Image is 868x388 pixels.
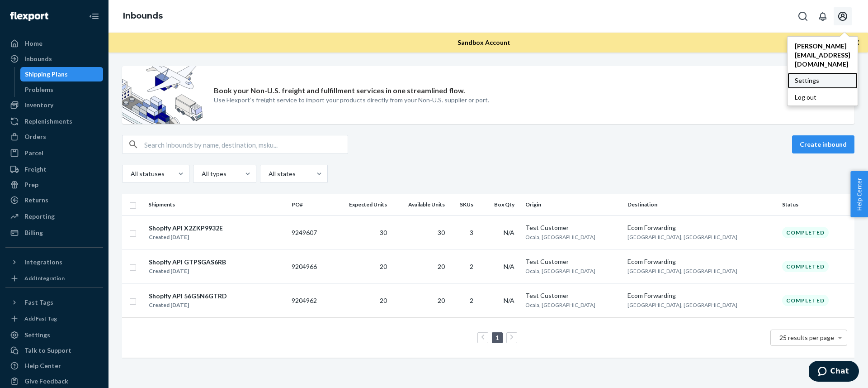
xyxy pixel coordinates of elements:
[5,98,103,112] a: Inventory
[288,216,331,249] td: 9249607
[380,263,387,270] span: 20
[123,11,163,21] a: Inbounds
[149,224,223,233] div: Shopify API X2ZKP9932E
[24,132,46,141] div: Orders
[149,258,226,267] div: Shopify API GTPSGAS6RB
[149,301,227,310] div: Created [DATE]
[24,346,71,355] div: Talk to Support
[25,70,68,79] div: Shipping Plans
[778,194,854,216] th: Status
[481,194,522,216] th: Box Qty
[116,3,170,29] ol: breadcrumbs
[24,101,53,110] div: Inventory
[627,234,737,240] span: [GEOGRAPHIC_DATA], [GEOGRAPHIC_DATA]
[850,171,868,217] span: Help Center
[24,298,53,307] div: Fast Tags
[627,268,737,274] span: [GEOGRAPHIC_DATA], [GEOGRAPHIC_DATA]
[149,292,227,301] div: Shopify API 56G5N6GTRD
[788,38,858,72] a: [PERSON_NAME][EMAIL_ADDRESS][DOMAIN_NAME]
[782,261,829,272] div: Completed
[24,54,52,63] div: Inbounds
[24,377,68,386] div: Give Feedback
[5,273,103,284] a: Add Integration
[24,180,38,189] div: Prep
[201,169,202,178] input: All types
[783,88,830,101] button: Watch video
[144,135,348,153] input: Search inbounds by name, destination, msku...
[782,295,829,306] div: Completed
[788,72,858,89] a: Settings
[809,361,859,383] iframe: Opens a widget where you can chat to one of our agents
[214,96,489,105] p: Use Flexport’s freight service to import your products directly from your Non-U.S. supplier or port.
[438,297,445,304] span: 20
[504,229,514,236] span: N/A
[24,212,55,221] div: Reporting
[627,291,775,300] div: Ecom Forwarding
[788,89,855,105] button: Log out
[5,209,103,224] a: Reporting
[5,146,103,160] a: Parcel
[627,257,775,266] div: Ecom Forwarding
[20,82,104,97] a: Problems
[448,194,481,216] th: SKUs
[85,7,103,25] button: Close Navigation
[5,343,103,358] button: Talk to Support
[380,229,387,236] span: 30
[24,39,42,48] div: Home
[522,194,624,216] th: Origin
[24,331,50,340] div: Settings
[525,268,595,274] span: Ocala, [GEOGRAPHIC_DATA]
[5,313,103,324] a: Add Fast Tag
[504,297,514,304] span: N/A
[627,223,775,232] div: Ecom Forwarding
[149,233,223,242] div: Created [DATE]
[214,86,465,96] p: Book your Non-U.S. freight and fulfillment services in one streamlined flow.
[10,12,48,21] img: Flexport logo
[5,359,103,373] a: Help Center
[331,194,391,216] th: Expected Units
[24,117,72,126] div: Replenishments
[5,52,103,66] a: Inbounds
[24,196,48,205] div: Returns
[145,194,288,216] th: Shipments
[24,258,62,267] div: Integrations
[5,255,103,269] button: Integrations
[470,263,473,270] span: 2
[24,165,47,174] div: Freight
[149,267,226,276] div: Created [DATE]
[24,361,61,370] div: Help Center
[5,225,103,240] a: Billing
[525,291,620,300] div: Test Customer
[5,295,103,310] button: Fast Tags
[5,36,103,51] a: Home
[624,194,778,216] th: Destination
[380,297,387,304] span: 20
[525,234,595,240] span: Ocala, [GEOGRAPHIC_DATA]
[391,194,448,216] th: Available Units
[24,148,43,158] div: Parcel
[814,7,832,25] button: Open notifications
[268,169,269,178] input: All states
[130,169,131,178] input: All statuses
[794,7,812,25] button: Open Search Box
[627,302,737,308] span: [GEOGRAPHIC_DATA], [GEOGRAPHIC_DATA]
[5,114,103,129] a: Replenishments
[5,177,103,192] a: Prep
[438,263,445,270] span: 20
[24,274,65,282] div: Add Integration
[792,135,854,153] button: Create inbound
[470,297,473,304] span: 2
[834,7,852,25] button: Open account menu
[782,227,829,238] div: Completed
[795,42,850,69] span: [PERSON_NAME][EMAIL_ADDRESS][DOMAIN_NAME]
[25,85,53,94] div: Problems
[470,229,473,236] span: 3
[525,302,595,308] span: Ocala, [GEOGRAPHIC_DATA]
[288,194,331,216] th: PO#
[288,249,331,283] td: 9204966
[458,38,510,46] span: Sandbox Account
[288,283,331,317] td: 9204962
